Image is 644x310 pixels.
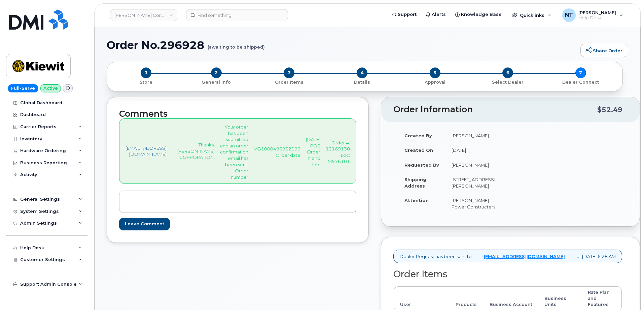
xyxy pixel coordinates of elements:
small: (awaiting to be shipped) [208,39,265,50]
td: [STREET_ADDRESS][PERSON_NAME] [445,172,505,193]
span: 2 [211,67,222,78]
p: Select Dealer [474,79,542,85]
span: 6 [502,67,513,78]
div: $52.49 [597,103,622,116]
a: 5 Approval [398,78,471,85]
p: Order #: 12169130 Loc: M576101 [326,140,350,165]
span: 1 [141,67,151,78]
td: [PERSON_NAME] Power Constructers [445,193,505,214]
strong: Attention [404,198,429,203]
input: Leave Comment [119,218,170,230]
strong: Requested By [404,162,439,168]
h2: Order Items [393,269,622,279]
a: 6 Select Dealer [471,78,544,85]
td: [DATE] [445,143,505,158]
a: 3 Order Items [253,78,326,85]
a: [EMAIL_ADDRESS][DOMAIN_NAME] [484,253,565,260]
p: Approval [401,79,469,85]
strong: Created On [404,147,433,153]
p: General Info [183,79,250,85]
p: Thanks, [PERSON_NAME] CORPORATION! [177,142,215,161]
strong: Created By [404,133,432,138]
div: Dealer Request has been sent to at [DATE] 6:28 AM [393,250,622,263]
h2: Comments [119,109,356,119]
p: Store [115,79,177,85]
strong: Shipping Address [404,177,426,189]
p: [DATE] POS Order # and Loc [306,136,320,168]
a: Share Order [580,44,628,57]
h1: Order No.296928 [107,39,577,51]
span: 5 [430,67,440,78]
a: [EMAIL_ADDRESS][DOMAIN_NAME] [126,145,167,158]
h2: Order Information [393,105,597,114]
a: 1 Store [112,78,180,85]
a: 4 Details [326,78,399,85]
td: [PERSON_NAME] [445,158,505,172]
span: 3 [284,67,294,78]
p: Details [328,79,396,85]
span: 4 [357,67,367,78]
p: MB1000495952099 Order date [254,146,300,158]
td: [PERSON_NAME] [445,128,505,143]
a: 2 General Info [180,78,253,85]
p: Your order has been submitted and an order confirmation email has been sent. Order number [220,124,248,180]
p: Order Items [255,79,323,85]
